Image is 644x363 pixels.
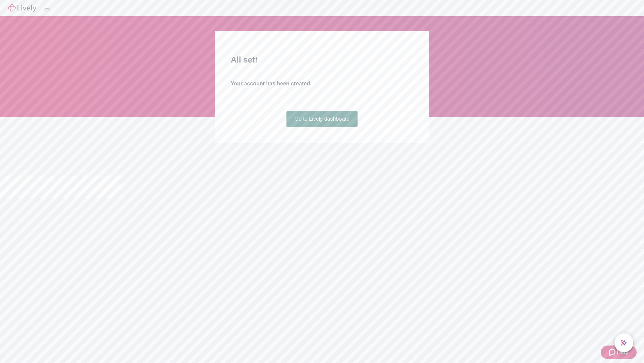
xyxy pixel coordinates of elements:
[621,339,627,346] svg: Lively AI Assistant
[614,333,633,352] button: chat
[286,111,358,127] a: Go to Lively dashboard
[617,348,629,356] span: Help
[8,4,36,12] img: Lively
[601,346,637,359] button: Zendesk support iconHelp
[44,8,50,10] button: Log out
[231,54,413,66] h2: All set!
[609,348,617,356] svg: Zendesk support icon
[231,80,413,88] h4: Your account has been created.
